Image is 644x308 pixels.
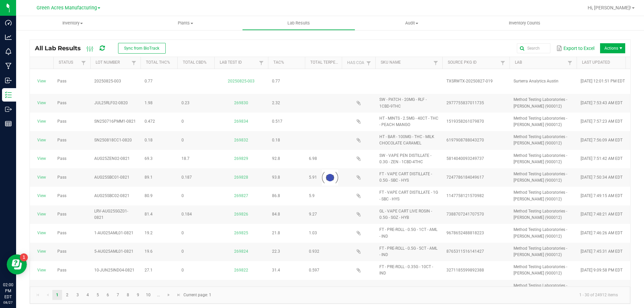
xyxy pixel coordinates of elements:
a: Plants [129,16,242,30]
a: Page 4 [83,290,93,300]
a: Lot NumberSortable [96,60,129,65]
span: Plants [129,20,242,26]
a: Page 6 [103,290,113,300]
a: Filter [365,59,373,67]
kendo-pager: Current page: 1 [30,287,630,304]
a: Filter [79,59,88,67]
inline-svg: Inbound [5,77,12,84]
a: Lab Test IDSortable [220,60,257,65]
li: Actions [600,43,625,53]
a: Go to the last page [174,290,183,300]
a: Total THC%Sortable [146,60,175,65]
a: Page 9 [133,290,143,300]
kendo-pager-info: 1 - 30 of 24912 items [215,290,623,301]
a: Page 3 [73,290,83,300]
a: Page 8 [123,290,133,300]
span: Lab Results [278,20,319,26]
a: Filter [257,59,265,67]
span: Go to the next page [166,292,171,298]
inline-svg: Manufacturing [5,63,12,69]
inline-svg: Inventory [5,91,12,98]
a: TAC%Sortable [273,60,302,65]
a: Last UpdatedSortable [582,60,641,65]
a: Total Terpenes%Sortable [310,60,339,65]
a: LabSortable [515,60,566,65]
a: SKU NameSortable [381,60,431,65]
a: Page 5 [93,290,103,300]
span: Green Acres Manufacturing [37,5,97,11]
span: Go to the last page [176,292,181,298]
th: Has CoA [342,57,375,69]
button: Sync from BioTrack [118,43,166,54]
a: Inventory [16,16,129,30]
a: Audit [355,16,468,30]
a: Filter [499,59,507,67]
inline-svg: Monitoring [5,48,12,55]
inline-svg: Dashboard [5,19,12,26]
a: Page 1 [52,290,62,300]
a: Total CBD%Sortable [183,60,212,65]
inline-svg: Outbound [5,106,12,113]
a: Page 2 [62,290,72,300]
a: Filter [566,59,574,67]
input: Search [517,43,550,53]
span: Hi, [PERSON_NAME]! [588,5,631,10]
a: Go to the next page [164,290,174,300]
a: Inventory Counts [468,16,581,30]
p: 08/27 [3,300,13,305]
div: All Lab Results [35,43,171,54]
button: Export to Excel [554,43,596,54]
a: Lab Results [242,16,355,30]
iframe: Resource center [7,254,27,274]
span: Inventory Counts [500,20,549,26]
inline-svg: Reports [5,120,12,127]
iframe: Resource center unread badge [20,253,28,261]
a: Filter [432,59,440,67]
span: Inventory [16,20,129,26]
a: Page 7 [113,290,123,300]
inline-svg: Analytics [5,34,12,41]
a: Page 11 [154,290,163,300]
a: Filter [130,59,138,67]
a: StatusSortable [59,60,79,65]
a: Page 10 [144,290,153,300]
a: Source Pkg IDSortable [448,60,498,65]
span: Audit [356,20,468,26]
span: Sync from BioTrack [124,46,159,51]
p: 02:00 PM EDT [3,282,13,300]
